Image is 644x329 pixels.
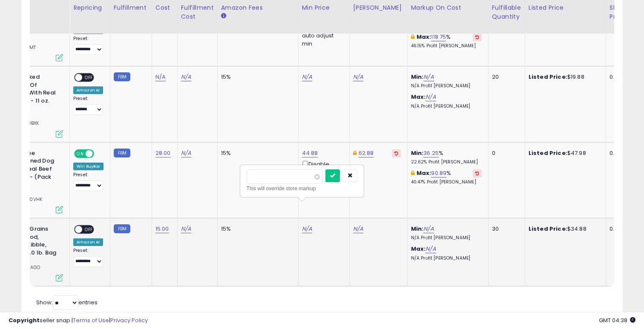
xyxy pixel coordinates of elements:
p: N/A Profit [PERSON_NAME] [411,255,482,261]
small: FBM [114,72,130,81]
div: % [411,169,482,185]
a: N/A [423,73,434,81]
div: Fulfillment [114,3,148,12]
div: % [411,33,482,49]
div: 0 [492,149,518,157]
div: Min Price [302,3,346,12]
div: Listed Price [529,3,602,12]
span: OFF [82,226,96,233]
div: 15% [221,149,292,157]
a: 90.89 [431,169,446,177]
div: Repricing [73,3,106,12]
div: $47.98 [529,149,599,157]
a: N/A [425,245,436,253]
div: Ship Price [609,3,627,21]
div: 0.00 [609,149,624,157]
a: N/A [181,149,191,157]
div: 0.00 [609,225,624,233]
div: 15% [221,73,292,81]
div: Amazon AI [73,86,103,94]
div: Fulfillment Cost [181,3,214,21]
p: 40.47% Profit [PERSON_NAME] [411,179,482,185]
a: N/A [353,73,363,81]
span: ON [75,150,86,157]
div: Fulfillable Quantity [492,3,521,21]
div: $19.88 [529,73,599,81]
b: Listed Price: [529,149,567,157]
a: N/A [302,73,312,81]
p: N/A Profit [PERSON_NAME] [411,83,482,89]
b: Max: [417,33,431,41]
a: 118.75 [431,33,446,41]
div: [PERSON_NAME] [353,3,404,12]
b: Min: [411,225,424,233]
strong: Copyright [9,316,40,324]
a: Privacy Policy [110,316,148,324]
div: Markup on Cost [411,3,485,12]
div: Amazon AI [73,238,103,246]
a: N/A [423,225,434,233]
div: Cost [155,3,174,12]
div: Preset: [73,172,103,191]
p: 22.62% Profit [PERSON_NAME] [411,159,482,165]
b: Max: [411,93,426,101]
a: 62.88 [359,149,374,157]
div: Preset: [73,248,103,267]
p: N/A Profit [PERSON_NAME] [411,235,482,241]
small: Amazon Fees. [221,12,226,20]
small: FBM [114,149,130,157]
div: Disable auto adjust min [302,159,343,184]
a: 28.00 [155,149,171,157]
a: 36.25 [423,149,439,157]
b: Min: [411,149,424,157]
div: 0.00 [609,73,624,81]
a: N/A [155,73,166,81]
p: 46.15% Profit [PERSON_NAME] [411,43,482,49]
span: Show: entries [36,298,98,306]
a: N/A [302,225,312,233]
div: Preset: [73,96,103,115]
div: seller snap | | [9,317,148,325]
div: This will override store markup [247,184,357,193]
div: Win BuyBox [73,163,103,170]
span: 2025-08-17 04:38 GMT [599,316,635,324]
b: Min: [411,73,424,81]
a: 44.88 [302,149,318,157]
span: OFF [82,74,96,81]
span: OFF [93,150,106,157]
a: N/A [181,73,191,81]
a: Terms of Use [73,316,109,324]
b: Listed Price: [529,73,567,81]
a: N/A [353,225,363,233]
div: $34.88 [529,225,599,233]
a: N/A [425,93,436,101]
div: 30 [492,225,518,233]
a: 15.00 [155,225,169,233]
small: FBM [114,224,130,233]
div: Disable auto adjust min [302,23,343,48]
div: 15% [221,225,292,233]
b: Max: [417,169,431,177]
p: N/A Profit [PERSON_NAME] [411,103,482,109]
div: % [411,149,482,165]
div: 20 [492,73,518,81]
div: Preset: [73,36,103,55]
b: Max: [411,245,426,253]
a: N/A [181,225,191,233]
div: Amazon Fees [221,3,295,12]
b: Listed Price: [529,225,567,233]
